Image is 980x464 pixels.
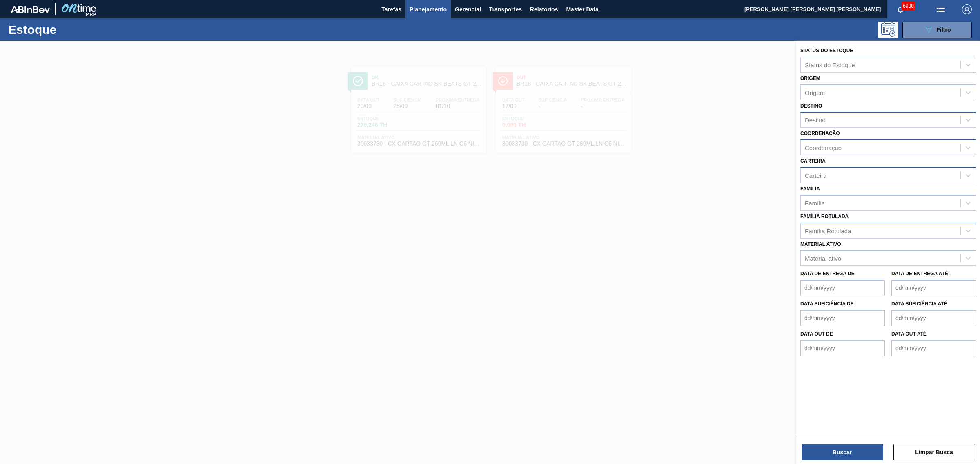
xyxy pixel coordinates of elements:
[891,340,976,356] input: dd/mm/yyyy
[489,4,522,14] span: Transportes
[891,271,948,276] label: Data de Entrega até
[800,214,849,219] label: Família Rotulada
[805,89,825,96] div: Origem
[891,331,927,337] label: Data out até
[800,241,841,247] label: Material ativo
[800,340,885,356] input: dd/mm/yyyy
[800,310,885,326] input: dd/mm/yyyy
[800,103,822,109] label: Destino
[800,280,885,296] input: dd/mm/yyyy
[455,4,481,14] span: Gerencial
[902,22,972,38] button: Filtro
[805,144,842,151] div: Coordenação
[800,48,853,53] label: Status do Estoque
[901,2,915,11] span: 6930
[962,4,972,14] img: Logout
[937,27,951,33] span: Filtro
[805,199,825,206] div: Família
[891,280,976,296] input: dd/mm/yyyy
[891,301,947,307] label: Data suficiência até
[8,25,134,34] h1: Estoque
[566,4,598,14] span: Master Data
[891,310,976,326] input: dd/mm/yyyy
[878,22,898,38] div: Pogramando: nenhum usuário selecionado
[530,4,558,14] span: Relatórios
[800,186,820,192] label: Família
[800,331,833,337] label: Data out de
[11,6,50,13] img: TNhmsLtSVTkK8tSr43FrP2fwEKptu5GPRR3wAAAABJRU5ErkJggg==
[805,227,851,234] div: Família Rotulada
[805,117,826,124] div: Destino
[800,75,820,81] label: Origem
[936,4,946,14] img: userActions
[800,158,826,164] label: Carteira
[805,255,841,262] div: Material ativo
[887,4,913,15] button: Notificações
[800,301,854,307] label: Data suficiência de
[800,130,840,136] label: Coordenação
[805,172,826,179] div: Carteira
[381,4,401,14] span: Tarefas
[805,61,855,68] div: Status do Estoque
[800,271,855,276] label: Data de Entrega de
[410,4,447,14] span: Planejamento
